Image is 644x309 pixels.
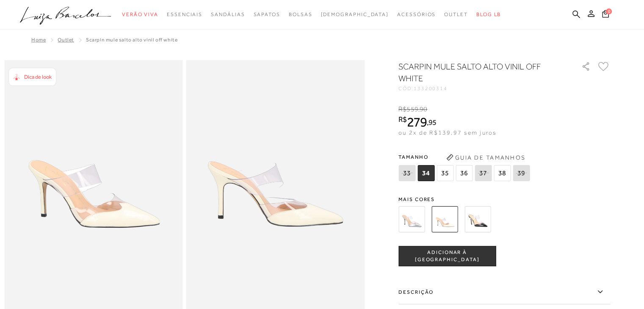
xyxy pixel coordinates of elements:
[476,7,501,22] a: BLOG LB
[24,74,52,80] span: Dica de look
[427,119,437,126] i: ,
[476,11,501,17] span: BLOG LB
[398,129,496,136] span: ou 2x de R$139,97 sem juros
[437,165,453,181] span: 35
[464,206,491,232] img: SCARPIN MULE SALTO ALTO VINIL PRETO
[407,114,427,130] span: 279
[475,165,492,181] span: 37
[443,151,528,164] button: Guia de Tamanhos
[398,246,496,266] button: ADICIONAR À [GEOGRAPHIC_DATA]
[600,9,611,21] button: 0
[444,11,468,17] span: Outlet
[431,206,458,232] img: SCARPIN MULE SALTO ALTO VINIL OFF WHITE
[253,7,280,22] a: categoryNavScreenReaderText
[456,165,473,181] span: 36
[513,165,530,181] span: 39
[420,105,427,113] span: 90
[606,8,612,14] span: 0
[417,165,434,181] span: 34
[398,151,532,163] span: Tamanho
[321,11,389,17] span: [DEMOGRAPHIC_DATA]
[58,37,74,43] a: Outlet
[211,7,245,22] a: categoryNavScreenReaderText
[321,7,389,22] a: noSubCategoriesText
[397,11,436,17] span: Acessórios
[289,7,312,22] a: categoryNavScreenReaderText
[122,7,158,22] a: categoryNavScreenReaderText
[494,165,511,181] span: 38
[398,116,407,123] i: R$
[398,105,406,113] i: R$
[418,105,428,113] i: ,
[167,11,202,17] span: Essenciais
[428,118,437,127] span: 95
[397,7,436,22] a: categoryNavScreenReaderText
[122,11,158,17] span: Verão Viva
[167,7,202,22] a: categoryNavScreenReaderText
[398,280,610,304] label: Descrição
[398,206,425,232] img: MULE SALTO ALTO FINO EM COURO METALIZADO PRATA COM TIRA DE VINIL
[398,197,610,202] span: Mais cores
[414,86,448,91] span: 133200314
[398,86,568,91] div: CÓD:
[31,37,46,43] a: Home
[444,7,468,22] a: categoryNavScreenReaderText
[211,11,245,17] span: Sandálias
[399,249,495,264] span: ADICIONAR À [GEOGRAPHIC_DATA]
[398,165,415,181] span: 33
[398,61,557,84] h1: SCARPIN MULE SALTO ALTO VINIL OFF WHITE
[289,11,312,17] span: Bolsas
[253,11,280,17] span: Sapatos
[406,105,418,113] span: 559
[86,37,177,43] span: SCARPIN MULE SALTO ALTO VINIL OFF WHITE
